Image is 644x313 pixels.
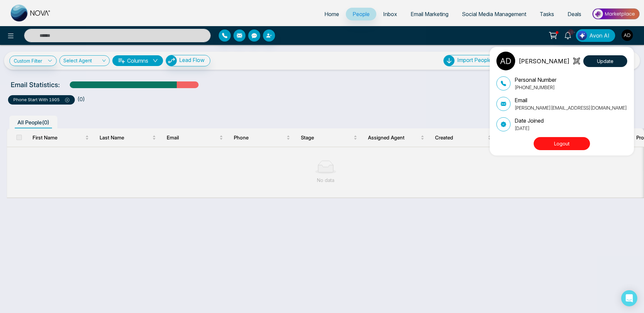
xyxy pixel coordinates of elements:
button: Logout [534,137,590,150]
p: Email [515,96,627,104]
button: Update [583,55,627,67]
p: Personal Number [515,76,556,84]
p: [PHONE_NUMBER] [515,84,556,91]
p: [PERSON_NAME][EMAIL_ADDRESS][DOMAIN_NAME] [515,104,627,111]
div: Open Intercom Messenger [621,290,637,306]
p: Date Joined [515,117,544,125]
p: [PERSON_NAME] [519,57,570,66]
p: [DATE] [515,125,544,132]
